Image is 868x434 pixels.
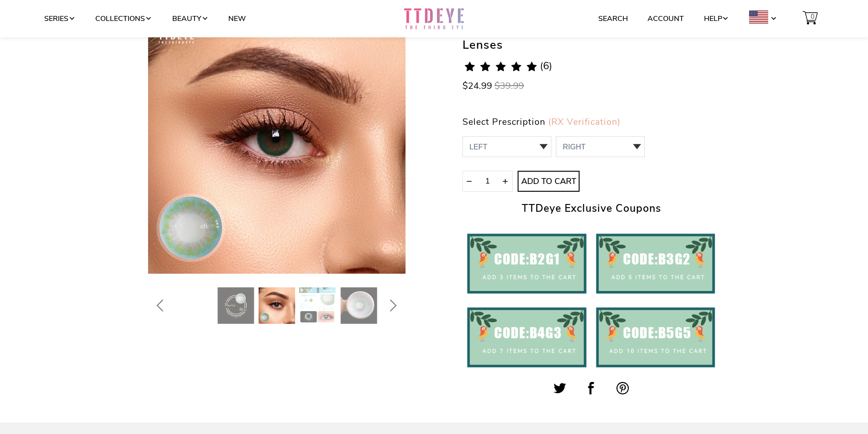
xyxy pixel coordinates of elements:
[519,177,579,187] span: Add to Cart
[148,16,406,274] img: REAL x TTDeye Paris Blue Colored Contact Lenses
[647,10,684,27] a: Account
[556,136,645,157] select: 0 1 2 3 4 5 6 7 8 9 10 11 12 13 14 15 16 17 18 19 20 21 22
[462,61,720,79] a: 5.0 rating (6 votes)
[518,171,580,192] button: Add to Cart
[462,136,551,157] select: 0 1 2 3 4 5 6 7 8 9 10 11 12 13 14 15 16 17 18 19 20 21 22
[494,80,524,92] span: $39.99
[148,287,176,324] button: Previous
[704,10,729,27] a: Help
[299,287,336,324] img: REAL x TTDeye Paris Blue Colored Contact Lenses
[462,116,545,128] span: Select Prescription
[44,10,76,27] a: Series
[172,10,209,27] a: Beauty
[540,61,552,71] span: (6)
[228,10,246,27] a: New
[598,10,628,27] a: Search
[462,80,492,92] span: $24.99
[217,287,254,324] img: REAL x TTDeye Paris Blue Colored Contact Lenses
[462,201,720,217] h2: TTDeye Exclusive Coupons
[258,287,295,324] img: REAL x TTDeye Paris Blue Colored Contact Lenses
[609,381,637,395] a: Share this on Pinterest
[548,116,621,128] a: (RX Verification)
[546,381,574,395] a: Share this on Twitter
[95,10,152,27] a: Collections
[340,287,377,324] img: REAL x TTDeye Paris Blue Colored Contact Lenses
[797,10,824,27] a: 0
[378,287,406,324] button: Next
[749,10,768,23] img: USD.png
[808,8,817,26] span: 0
[577,381,606,395] a: Share this on Facebook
